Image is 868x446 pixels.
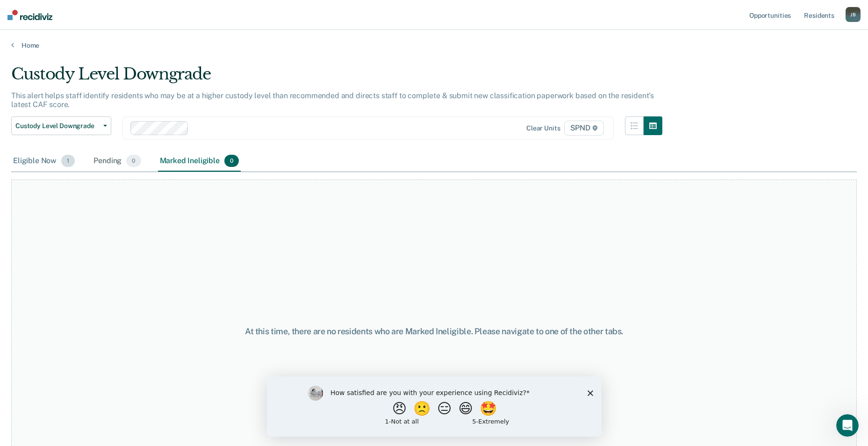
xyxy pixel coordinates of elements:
a: Home [11,41,857,50]
img: Recidiviz [7,10,52,20]
div: Clear units [526,124,560,132]
div: Pending0 [92,151,143,172]
div: Marked Ineligible0 [158,151,241,172]
div: J B [846,7,861,22]
span: 0 [126,155,141,167]
span: 1 [61,155,75,167]
p: This alert helps staff identify residents who may be at a higher custody level than recommended a... [11,91,654,109]
div: Custody Level Downgrade [11,65,662,91]
span: Custody Level Downgrade [15,122,100,130]
iframe: Survey by Kim from Recidiviz [267,376,602,437]
button: JB [846,7,861,22]
div: Eligible Now1 [11,151,77,172]
button: Custody Level Downgrade [11,116,111,135]
div: At this time, there are no residents who are Marked Ineligible. Please navigate to one of the oth... [223,326,646,337]
iframe: Intercom live chat [836,414,859,437]
span: SPND [564,121,604,136]
span: 0 [224,155,239,167]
